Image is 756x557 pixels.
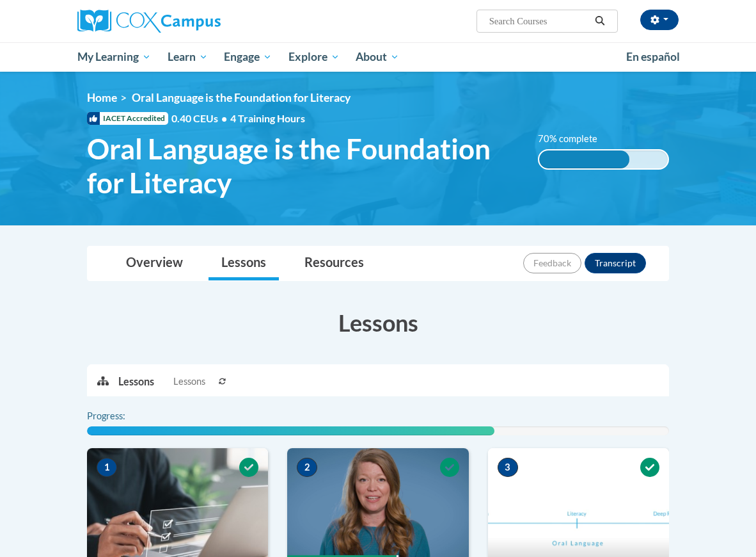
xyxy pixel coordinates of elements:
[77,10,265,33] a: Cox Campus
[118,375,154,389] p: Lessons
[221,112,227,124] span: •
[68,42,688,72] div: Main menu
[216,42,280,72] a: Engage
[113,246,196,280] a: Overview
[626,50,680,63] span: En español
[292,246,377,280] a: Resources
[87,307,669,339] h3: Lessons
[168,49,208,65] span: Learn
[87,409,161,423] label: Progress:
[87,91,117,104] a: Home
[348,42,408,72] a: About
[539,150,629,168] div: 70% complete
[230,112,305,124] span: 4 Training Hours
[488,13,590,29] input: Search Courses
[280,42,348,72] a: Explore
[87,112,168,125] span: IACET Accredited
[498,458,518,477] span: 3
[640,10,679,30] button: Account Settings
[87,132,519,200] span: Oral Language is the Foundation for Literacy
[224,49,272,65] span: Engage
[69,42,159,72] a: My Learning
[159,42,216,72] a: Learn
[585,253,646,273] button: Transcript
[618,44,688,70] a: En español
[209,246,279,280] a: Lessons
[590,13,610,29] button: Search
[97,458,117,477] span: 1
[77,49,151,65] span: My Learning
[297,458,317,477] span: 2
[173,375,205,389] span: Lessons
[288,49,340,65] span: Explore
[171,111,230,125] span: 0.40 CEUs
[132,91,350,104] span: Oral Language is the Foundation for Literacy
[77,10,221,33] img: Cox Campus
[538,132,611,146] label: 70% complete
[356,49,399,65] span: About
[523,253,581,273] button: Feedback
